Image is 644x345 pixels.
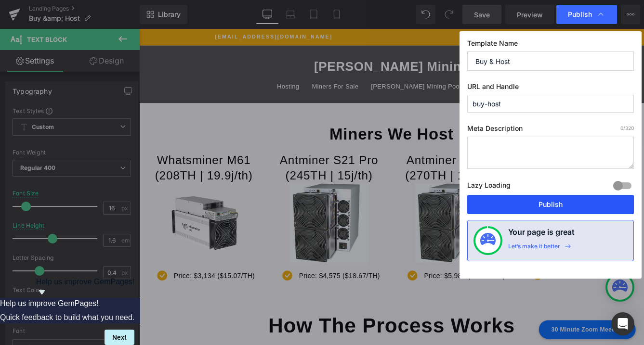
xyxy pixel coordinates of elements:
p: Price: $4,575 ($18.67/TH) [184,279,278,292]
p: Price: $3,653 ($17.73/TH) [473,278,567,291]
button: Publish [467,195,634,214]
a: [PERSON_NAME] Mining Pool [261,57,379,76]
label: URL and Handle [467,82,634,95]
h1: Antminer S21 XP (270TH | 13.5j/th) [299,143,429,179]
h4: Your page is great [508,226,575,243]
label: Lazy Loading [467,179,511,195]
a: Contact Us [379,57,431,76]
h1: Avalon A15 (206TH | 17.8j/th) [443,143,573,179]
label: Template Name [467,39,634,51]
p: Price: $5,983 ($22.15/TH) [329,279,422,292]
span: Publish [568,10,592,19]
button: Show survey - Help us improve GemPages! [36,278,135,298]
strong: Miners We Host [220,111,363,131]
a: [PERSON_NAME] Mining [202,34,381,52]
div: Open Intercom Messenger [611,312,634,335]
span: [EMAIL_ADDRESS][DOMAIN_NAME] [22,5,289,14]
span: ☏ : [PHONE_NUMBER] [294,5,561,14]
a: Hosting [152,57,192,76]
h1: (208TH | 19.9j/th) [10,161,140,178]
p: Price: $3,134 ($15.07/TH) [40,279,133,292]
label: Meta Description [467,124,634,137]
span: /320 [620,125,634,131]
div: Let’s make it better [508,243,560,255]
a: Miners For Sale [192,57,261,76]
img: onboarding-status.svg [480,233,496,248]
ul: Primary [19,57,564,76]
span: 0 [620,125,623,131]
h1: Whatsminer M61 [10,143,140,161]
h1: Antminer S21 Pro (245TH | 15j/th) [154,143,284,179]
span: Help us improve GemPages! [36,278,135,286]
